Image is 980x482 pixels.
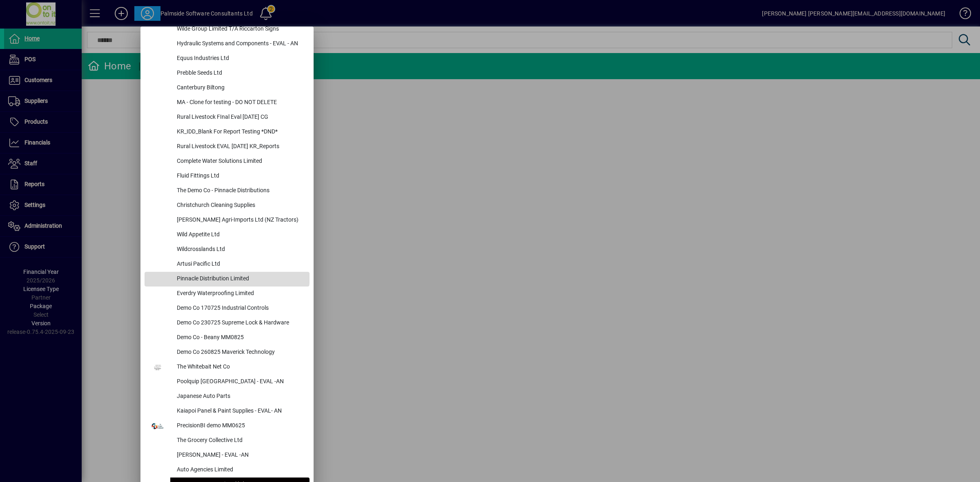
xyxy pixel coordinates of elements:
div: Poolquip [GEOGRAPHIC_DATA] - EVAL -AN [170,375,310,389]
button: Rural Livestock FInal Eval [DATE] CG [145,110,310,125]
div: Demo Co - Beany MM0825 [170,331,310,345]
div: [PERSON_NAME] - EVAL -AN [170,448,310,463]
div: MA - Clone for testing - DO NOT DELETE [170,96,310,110]
button: Equus Industries Ltd [145,51,310,66]
button: Demo Co 170725 Industrial Controls [145,301,310,316]
div: Wilde Group Limited T/A Riccarton Signs [170,22,310,37]
button: Wildcrosslands Ltd [145,242,310,257]
div: [PERSON_NAME] Agri-Imports Ltd (NZ Tractors) [170,213,310,228]
button: Auto Agencies Limited [145,463,310,478]
div: Wild Appetite Ltd [170,228,310,242]
div: The Demo Co - Pinnacle Distributions [170,184,310,198]
button: Pinnacle Distribution Limited [145,272,310,287]
button: The Grocery Collective Ltd [145,433,310,448]
div: Complete Water Solutions Limited [170,154,310,169]
button: Canterbury Biltong [145,81,310,96]
button: Everdry Waterproofing Limited [145,287,310,301]
div: Hydraulic Systems and Components - EVAL - AN [170,37,310,51]
button: Poolquip [GEOGRAPHIC_DATA] - EVAL -AN [145,375,310,389]
button: Artusi Pacific Ltd [145,257,310,272]
button: Japanese Auto Parts [145,389,310,404]
div: Rural Livestock EVAL [DATE] KR_Reports [170,140,310,154]
button: Wild Appetite Ltd [145,228,310,242]
div: The Whitebait Net Co [170,360,310,375]
button: Demo Co 230725 Supreme Lock & Hardware [145,316,310,331]
button: Prebble Seeds Ltd [145,66,310,81]
button: PrecisionBI demo MM0625 [145,419,310,433]
div: Everdry Waterproofing Limited [170,287,310,301]
div: KR_IDD_Blank For Report Testing *DND* [170,125,310,140]
div: Rural Livestock FInal Eval [DATE] CG [170,110,310,125]
button: [PERSON_NAME] Agri-Imports Ltd (NZ Tractors) [145,213,310,228]
button: Kaiapoi Panel & Paint Supplies - EVAL- AN [145,404,310,419]
button: Hydraulic Systems and Components - EVAL - AN [145,37,310,51]
div: Pinnacle Distribution Limited [170,272,310,287]
div: Artusi Pacific Ltd [170,257,310,272]
button: Demo Co - Beany MM0825 [145,331,310,345]
div: Equus Industries Ltd [170,51,310,66]
button: Wilde Group Limited T/A Riccarton Signs [145,22,310,37]
div: PrecisionBI demo MM0625 [170,419,310,433]
div: Canterbury Biltong [170,81,310,96]
button: [PERSON_NAME] - EVAL -AN [145,448,310,463]
div: Wildcrosslands Ltd [170,242,310,257]
div: Prebble Seeds Ltd [170,66,310,81]
button: Fluid Fittings Ltd [145,169,310,184]
button: The Demo Co - Pinnacle Distributions [145,184,310,198]
div: Kaiapoi Panel & Paint Supplies - EVAL- AN [170,404,310,419]
button: The Whitebait Net Co [145,360,310,375]
button: Complete Water Solutions Limited [145,154,310,169]
button: Rural Livestock EVAL [DATE] KR_Reports [145,140,310,154]
div: Fluid Fittings Ltd [170,169,310,184]
button: MA - Clone for testing - DO NOT DELETE [145,96,310,110]
div: Japanese Auto Parts [170,389,310,404]
div: The Grocery Collective Ltd [170,433,310,448]
button: Christchurch Cleaning Supplies [145,198,310,213]
div: Demo Co 230725 Supreme Lock & Hardware [170,316,310,331]
button: Demo Co 260825 Maverick Technology [145,345,310,360]
div: Auto Agencies Limited [170,463,310,478]
button: KR_IDD_Blank For Report Testing *DND* [145,125,310,140]
div: Demo Co 260825 Maverick Technology [170,345,310,360]
div: Christchurch Cleaning Supplies [170,198,310,213]
div: Demo Co 170725 Industrial Controls [170,301,310,316]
